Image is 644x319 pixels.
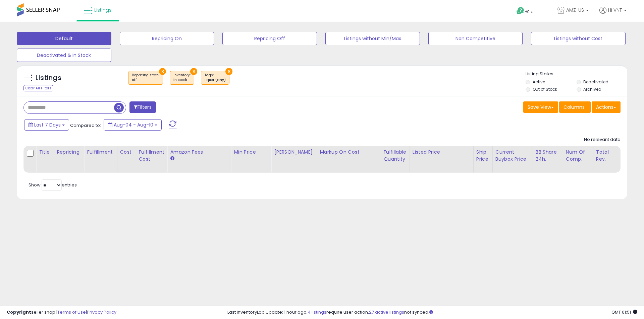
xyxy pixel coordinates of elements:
[170,149,228,156] div: Amazon Fees
[583,86,601,92] label: Archived
[320,149,378,156] div: Markup on Cost
[495,149,530,163] div: Current Buybox Price
[104,119,162,131] button: Aug-04 - Aug-10
[159,68,166,75] button: ×
[190,68,197,75] button: ×
[132,73,159,83] span: Repricing state :
[526,71,627,77] p: Listing States:
[428,32,523,45] button: Non Competitive
[36,73,61,83] h5: Listings
[516,7,525,15] i: Get Help
[274,149,314,156] div: [PERSON_NAME]
[563,104,585,110] span: Columns
[533,86,557,92] label: Out of Stock
[57,149,81,156] div: Repricing
[566,7,584,13] span: AMZ-US
[525,9,534,14] span: Help
[592,101,621,113] button: Actions
[317,146,381,173] th: The percentage added to the cost of goods (COGS) that forms the calculator for Min & Max prices.
[608,7,622,13] span: Hi VNT
[87,149,114,156] div: Fulfillment
[39,149,51,156] div: Title
[599,7,627,22] a: Hi VNT
[139,149,164,163] div: Fulfillment Cost
[24,119,69,131] button: Last 7 Days
[476,149,490,163] div: Ship Price
[523,101,558,113] button: Save View
[222,32,317,45] button: Repricing Off
[225,68,232,75] button: ×
[325,32,420,45] button: Listings without Min/Max
[234,149,268,156] div: Min Price
[173,73,191,83] span: Inventory :
[132,78,159,82] div: off
[23,85,53,91] div: Clear All Filters
[120,32,214,45] button: Repricing On
[94,7,112,13] span: Listings
[205,73,226,83] span: Tags :
[533,79,545,85] label: Active
[584,137,621,143] div: No relevant data
[17,32,111,45] button: Default
[114,122,153,128] span: Aug-04 - Aug-10
[559,101,591,113] button: Columns
[583,79,608,85] label: Deactivated
[531,32,626,45] button: Listings without Cost
[566,149,590,163] div: Num of Comp.
[205,78,226,82] div: Lqset (any)
[536,149,560,163] div: BB Share 24h.
[34,122,61,128] span: Last 7 Days
[70,122,101,129] span: Compared to:
[17,49,111,62] button: Deactivated & In Stock
[120,149,133,156] div: Cost
[29,182,77,188] span: Show: entries
[170,156,174,162] small: Amazon Fees.
[413,149,471,156] div: Listed Price
[129,101,156,113] button: Filters
[511,2,547,22] a: Help
[383,149,407,163] div: Fulfillable Quantity
[173,78,191,82] div: in stock
[596,149,621,163] div: Total Rev.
